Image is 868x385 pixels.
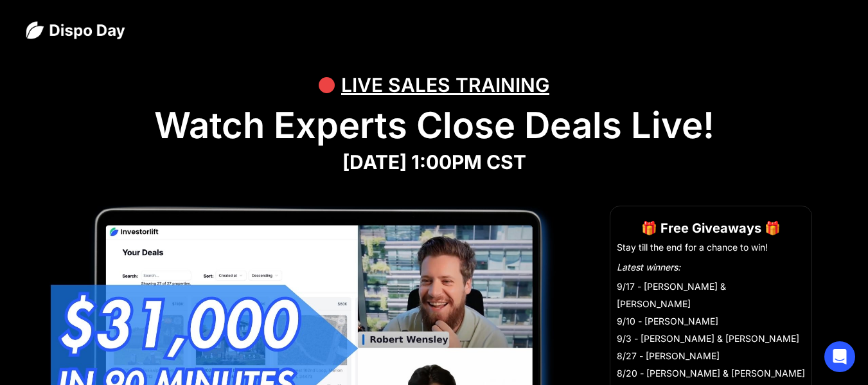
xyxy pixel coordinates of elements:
[641,220,781,236] strong: 🎁 Free Giveaways 🎁
[824,341,855,372] div: Open Intercom Messenger
[617,241,805,254] li: Stay till the end for a chance to win!
[617,262,680,273] em: Latest winners:
[342,150,526,174] strong: [DATE] 1:00PM CST
[341,66,549,104] div: LIVE SALES TRAINING
[26,104,842,147] h1: Watch Experts Close Deals Live!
